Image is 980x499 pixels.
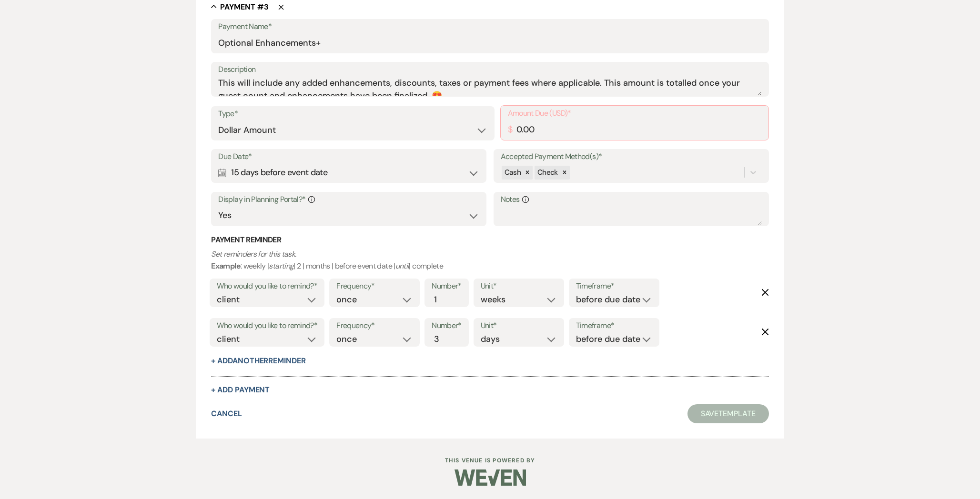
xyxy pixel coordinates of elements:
[211,248,768,272] p: : weekly | | 2 | months | before event date | | complete
[336,319,413,333] label: Frequency*
[218,77,761,96] textarea: This will include any added enhancements, discounts, taxes or payment fees where applicable. This...
[217,279,317,293] label: Who would you like to remind?*
[220,2,269,12] h5: Payment # 3
[481,279,557,293] label: Unit*
[211,357,305,365] button: + AddAnotherReminder
[576,279,652,293] label: Timeframe*
[269,261,293,271] i: starting
[395,261,409,271] i: until
[218,163,479,182] div: 15 days before event date
[218,63,761,77] label: Description
[211,249,296,259] i: Set reminders for this task.
[481,319,557,333] label: Unit*
[508,107,761,120] label: Amount Due (USD)*
[211,261,241,271] b: Example
[211,235,768,245] h3: Payment Reminder
[432,319,462,333] label: Number*
[211,2,269,11] button: Payment #3
[218,193,479,207] label: Display in Planning Portal?*
[576,319,652,333] label: Timeframe*
[211,410,242,418] button: Cancel
[537,168,558,177] span: Check
[217,319,317,333] label: Who would you like to remind?*
[211,386,270,394] button: + Add Payment
[501,193,762,207] label: Notes
[501,150,762,164] label: Accepted Payment Method(s)*
[455,461,526,494] img: Weven Logo
[508,123,512,136] div: $
[432,279,462,293] label: Number*
[336,279,413,293] label: Frequency*
[218,107,487,121] label: Type*
[218,150,479,164] label: Due Date*
[218,20,761,34] label: Payment Name*
[687,404,769,423] button: SaveTemplate
[505,168,521,177] span: Cash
